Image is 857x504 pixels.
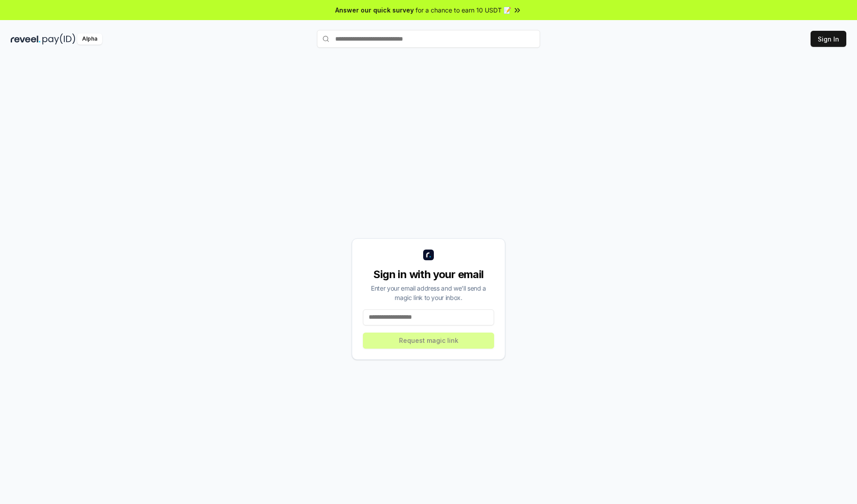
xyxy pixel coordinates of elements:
button: Sign In [811,31,846,47]
span: Answer our quick survey [335,5,414,15]
img: pay_id [42,33,75,45]
span: for a chance to earn 10 USDT 📝 [416,5,511,15]
div: Alpha [77,33,102,45]
div: Sign in with your email [363,267,494,282]
img: logo_small [423,250,434,260]
img: reveel_dark [11,33,41,45]
div: Enter your email address and we’ll send a magic link to your inbox. [363,283,494,302]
